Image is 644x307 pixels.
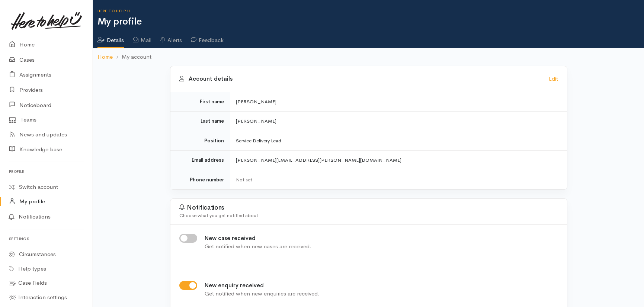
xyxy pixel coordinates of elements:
td: Service Delivery Lead [230,131,567,151]
td: First name [170,92,230,112]
nav: breadcrumb [93,48,644,66]
td: [PERSON_NAME] [230,112,567,131]
h6: Profile [9,167,84,177]
td: Last name [170,112,230,131]
a: Feedback [191,27,224,48]
a: Details [97,27,124,49]
span: Choose what you get notified about [179,212,258,219]
a: Home [97,53,113,61]
a: Mail [133,27,151,48]
td: [PERSON_NAME][EMAIL_ADDRESS][PERSON_NAME][DOMAIN_NAME] [230,151,567,170]
h1: My profile [97,16,644,27]
div: Get notified when new cases are received [200,242,311,251]
td: Position [170,131,230,151]
b: Account details [189,75,233,82]
label: New enquiry received [200,281,264,290]
span: . [318,290,320,297]
td: Phone number [170,170,230,189]
div: Not set [236,176,558,184]
span: . [310,243,311,250]
li: My account [113,53,151,61]
div: Get notified when new enquiries are received [200,290,320,298]
label: New case received [200,234,256,243]
h6: Settings [9,234,84,244]
a: Alerts [160,27,182,48]
td: Email address [170,151,230,170]
h3: Notifications [179,204,558,211]
a: Edit [549,75,558,82]
td: [PERSON_NAME] [230,92,567,112]
h6: Here to help u [97,9,644,13]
